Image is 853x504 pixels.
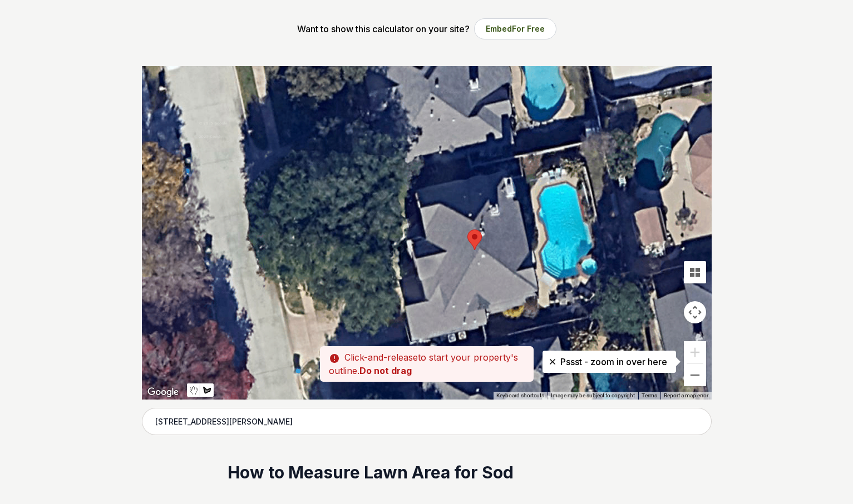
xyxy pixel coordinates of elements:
button: Draw a shape [200,383,214,397]
img: Google [145,385,181,400]
a: Report a map error [664,392,708,398]
button: EmbedFor Free [474,18,556,39]
strong: Do not drag [359,365,412,376]
button: Zoom out [684,364,706,386]
button: Keyboard shortcuts [496,392,544,400]
a: Terms (opens in new tab) [642,392,657,398]
input: Enter your address to get started [142,408,712,436]
p: Want to show this calculator on your site? [297,22,470,36]
h2: How to Measure Lawn Area for Sod [228,462,625,484]
a: Open this area in Google Maps (opens a new window) [145,385,181,400]
button: Tilt map [684,261,706,283]
button: Zoom in [684,341,706,363]
p: Pssst - zoom in over here [551,355,667,368]
span: Click-and-release [344,352,418,363]
button: Map camera controls [684,301,706,323]
span: Image may be subject to copyright [551,392,635,398]
p: to start your property's outline. [320,346,534,382]
span: For Free [512,24,545,33]
button: Stop drawing [187,383,200,397]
